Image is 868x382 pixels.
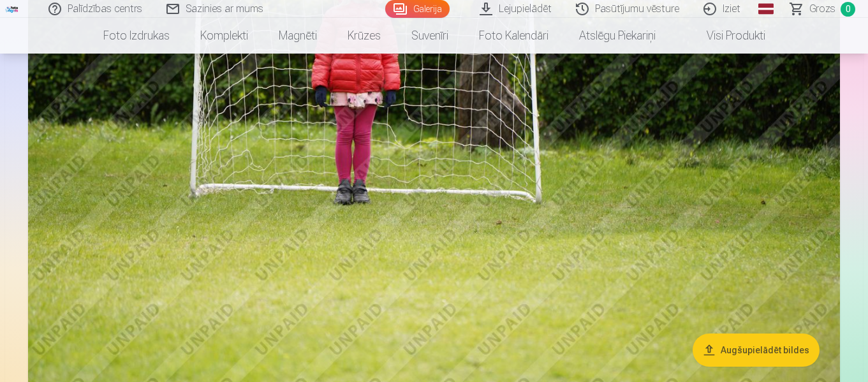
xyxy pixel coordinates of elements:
[841,2,855,17] span: 0
[263,18,332,54] a: Magnēti
[564,18,671,54] a: Atslēgu piekariņi
[332,18,396,54] a: Krūzes
[693,334,820,367] button: Augšupielādēt bildes
[809,1,835,17] span: Grozs
[88,18,185,54] a: Foto izdrukas
[671,18,781,54] a: Visi produkti
[396,18,464,54] a: Suvenīri
[185,18,263,54] a: Komplekti
[5,5,19,13] img: /fa1
[464,18,564,54] a: Foto kalendāri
